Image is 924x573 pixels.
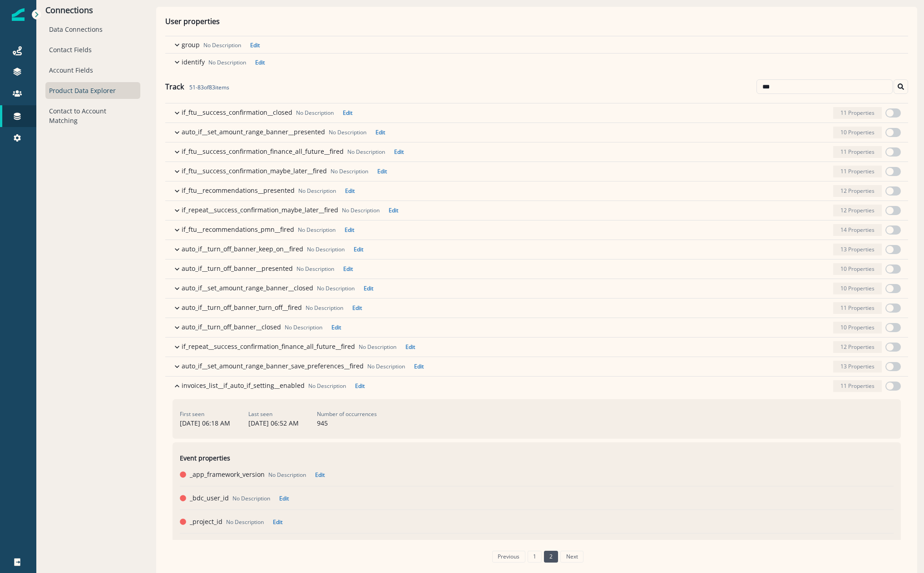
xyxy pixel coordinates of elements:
button: Edit [389,148,404,156]
p: _project_id [190,517,222,526]
button: Edit [370,128,385,136]
button: auto_if__turn_off_banner__closedNo DescriptionEdit10 Properties [165,318,908,337]
p: if_ftu__success_confirmation_finance_all_future__fired [182,147,344,156]
p: Last seen [248,410,299,418]
p: Edit [315,471,325,479]
button: Edit [337,109,352,117]
p: Edit [345,187,355,195]
button: Edit [400,343,415,351]
p: No Description [232,495,270,503]
p: auto_if__turn_off_banner_keep_on__fired [182,244,303,254]
div: 945 [317,410,377,428]
p: 10 Properties [840,284,875,293]
button: Edit [409,362,424,370]
button: auto_if__turn_off_banner__presentedNo DescriptionEdit10 Properties [165,260,908,279]
button: Edit [372,167,387,175]
p: auto_if__set_amount_range_banner__presented [182,127,325,137]
p: Edit [376,128,385,136]
p: auto_if__turn_off_banner_turn_off__fired [182,303,302,312]
button: auto_if__set_amount_range_banner_save_preferences__firedNo DescriptionEdit13 Properties [165,357,908,376]
p: No Description [298,187,336,195]
p: User properties [165,16,220,36]
p: Edit [279,495,289,502]
p: auto_if__set_amount_range_banner_save_preferences__fired [182,361,364,371]
p: 13 Properties [840,362,875,371]
p: 11 Properties [840,304,875,312]
p: No Description [308,382,346,390]
p: Edit [273,518,282,526]
a: Page 2 is your current page [544,551,558,563]
p: 12 Properties [840,343,875,351]
p: Edit [343,265,353,273]
p: Edit [331,323,341,331]
button: if_ftu__recommendations_pmn__firedNo DescriptionEdit14 Properties [165,220,908,240]
button: identifyNo DescriptionEdit [165,54,908,70]
p: 12 Properties [840,206,875,215]
p: No Description [329,128,366,137]
p: First seen [180,410,230,418]
p: group [182,40,200,49]
p: Edit [250,41,260,49]
p: 11 Properties [840,167,875,176]
p: No Description [203,41,241,49]
button: Edit [339,226,354,234]
p: No Description [307,245,345,254]
p: No Description [298,226,336,234]
button: auto_if__turn_off_banner_turn_off__firedNo DescriptionEdit11 Properties [165,299,908,318]
p: No Description [342,206,380,215]
p: No Description [296,109,334,117]
p: if_repeat__success_confirmation_finance_all_future__fired [182,342,355,351]
p: Edit [414,362,424,370]
ul: Pagination [490,551,583,563]
button: groupNo DescriptionEdit [165,36,908,53]
p: Event properties [180,453,230,463]
button: Edit [338,265,353,273]
p: Edit [345,226,354,234]
p: if_repeat__success_confirmation_maybe_later__fired [182,205,338,215]
button: Edit [267,518,282,526]
button: auto_if__set_amount_range_banner__presentedNo DescriptionEdit10 Properties [165,123,908,142]
p: 10 Properties [840,265,875,273]
p: identify [182,57,205,67]
p: auto_if__turn_off_banner__closed [182,322,281,332]
button: Search [894,79,908,94]
p: Edit [364,284,373,292]
p: 11 Properties [840,148,875,156]
div: Contact Fields [45,41,140,58]
p: No Description [317,284,355,293]
p: Track [165,81,229,92]
p: [DATE] 06:18 AM [180,418,230,428]
p: No Description [268,471,306,479]
p: 14 Properties [840,226,875,234]
button: Edit [326,323,341,331]
button: Edit [250,59,265,66]
p: No Description [285,323,322,332]
p: if_ftu__success_confirmation_maybe_later__fired [182,166,327,176]
button: Edit [358,284,373,292]
p: Connections [45,5,140,15]
p: No Description [296,265,334,273]
button: if_repeat__success_confirmation_finance_all_future__firedNo DescriptionEdit12 Properties [165,338,908,357]
p: if_ftu__recommendations_pmn__fired [182,225,294,234]
p: Edit [405,343,415,351]
p: _app_framework_version [190,470,265,479]
button: Edit [340,187,355,195]
p: No Description [331,167,368,176]
p: 12 Properties [840,187,875,195]
p: Edit [377,167,387,175]
p: Edit [355,382,365,390]
div: Contact to Account Matching [45,103,140,129]
p: No Description [306,304,343,312]
button: Edit [383,206,398,214]
button: auto_if__set_amount_range_banner__closedNo DescriptionEdit10 Properties [165,279,908,298]
button: Edit [310,471,325,479]
button: Edit [348,245,363,253]
p: 13 Properties [840,245,875,254]
p: invoices_list__if_auto_if_setting__enabled [182,381,305,390]
button: Edit [274,495,289,502]
p: Edit [389,206,398,214]
img: Inflection [12,8,25,21]
p: Edit [394,148,404,156]
button: if_ftu__success_confirmation_finance_all_future__firedNo DescriptionEdit11 Properties [165,142,908,162]
p: 10 Properties [840,128,875,137]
